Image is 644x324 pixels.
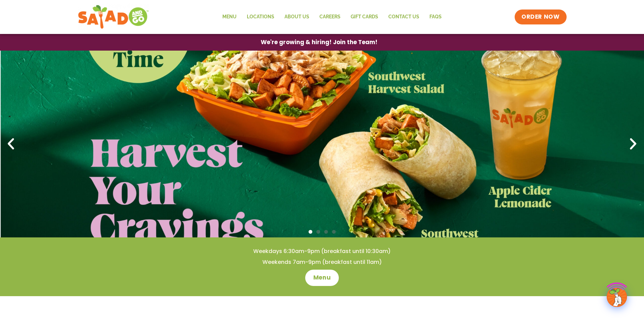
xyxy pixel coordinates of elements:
a: Menu [217,9,242,25]
a: Contact Us [383,9,424,25]
span: Menu [313,274,331,282]
nav: Menu [217,9,447,25]
a: About Us [279,9,314,25]
a: Careers [314,9,346,25]
a: We're growing & hiring! Join the Team! [251,34,388,50]
span: Go to slide 1 [309,230,312,234]
span: Go to slide 4 [332,230,336,234]
a: GIFT CARDS [346,9,383,25]
a: ORDER NOW [515,10,566,24]
img: new-SAG-logo-768×292 [78,3,149,31]
span: Go to slide 2 [316,230,320,234]
h4: Weekends 7am-9pm (breakfast until 11am) [14,258,630,266]
div: Next slide [626,137,641,151]
a: FAQs [424,9,447,25]
a: Locations [242,9,279,25]
span: We're growing & hiring! Join the Team! [261,39,378,45]
span: ORDER NOW [521,13,559,21]
a: Menu [305,270,339,286]
div: Previous slide [3,137,18,151]
span: Go to slide 3 [324,230,328,234]
h4: Weekdays 6:30am-9pm (breakfast until 10:30am) [14,248,630,255]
